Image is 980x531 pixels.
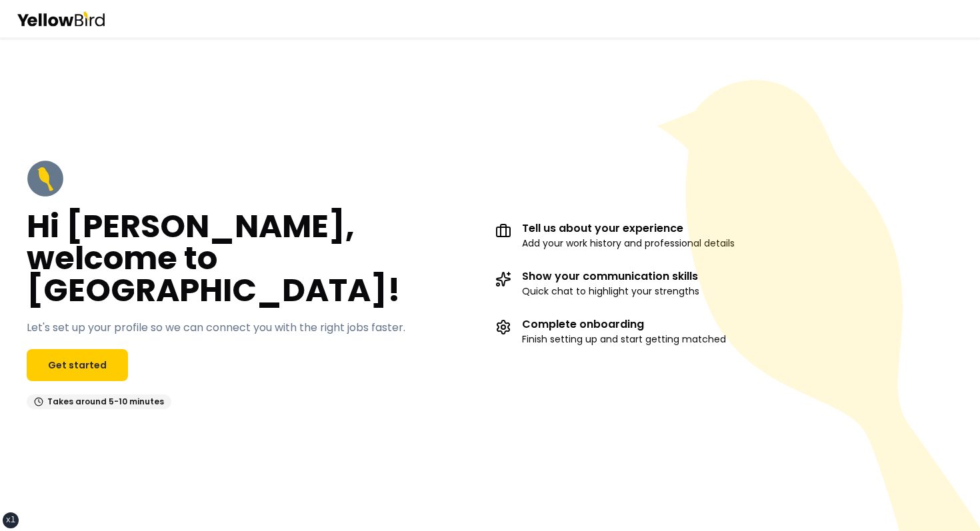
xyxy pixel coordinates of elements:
p: Add your work history and professional details [522,237,735,250]
p: Finish setting up and start getting matched [522,332,726,346]
h3: Complete onboarding [522,319,726,330]
a: Get started [27,349,128,381]
p: Let's set up your profile so we can connect you with the right jobs faster. [27,320,405,336]
div: xl [6,515,15,526]
h3: Show your communication skills [522,271,699,282]
h3: Tell us about your experience [522,223,735,234]
h2: Hi [PERSON_NAME], welcome to [GEOGRAPHIC_DATA]! [27,211,485,306]
p: Quick chat to highlight your strengths [522,284,699,298]
div: Takes around 5-10 minutes [27,394,171,409]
